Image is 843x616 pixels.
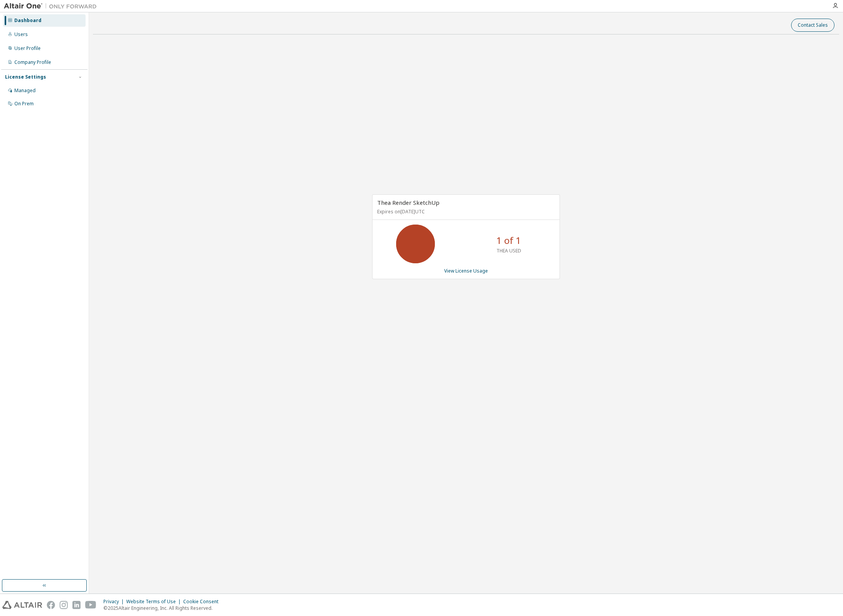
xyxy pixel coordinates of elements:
img: Altair One [4,2,101,10]
p: © 2025 Altair Engineering, Inc. All Rights Reserved. [103,605,223,611]
div: License Settings [5,74,46,80]
img: facebook.svg [47,601,55,609]
img: linkedin.svg [72,601,81,609]
a: View License Usage [444,268,488,274]
div: Privacy [103,599,126,605]
div: Users [14,31,28,38]
div: Cookie Consent [183,599,223,605]
img: altair_logo.svg [2,601,42,609]
div: Managed [14,88,36,94]
div: Dashboard [14,17,41,24]
p: Expires on [DATE] UTC [377,208,553,215]
div: Company Profile [14,59,51,65]
div: User Profile [14,45,41,51]
p: 1 of 1 [496,234,521,247]
img: youtube.svg [85,601,96,609]
img: instagram.svg [60,601,68,609]
button: Contact Sales [791,19,834,32]
p: THEA USED [496,247,521,254]
div: On Prem [14,101,34,107]
div: Website Terms of Use [126,599,183,605]
span: Thea Render SketchUp [377,199,440,206]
